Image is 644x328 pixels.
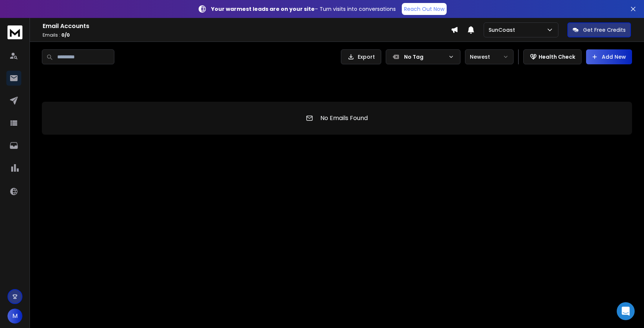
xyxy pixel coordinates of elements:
p: No Emails Found [320,114,368,123]
h1: Email Accounts [43,22,451,31]
button: Get Free Credits [567,22,631,37]
strong: Your warmest leads are on your site [211,5,315,13]
p: No Tag [404,53,445,61]
p: Emails : [43,32,451,38]
p: SunCoast [489,26,518,34]
p: Health Check [539,53,575,61]
button: M [7,309,22,324]
p: Get Free Credits [583,26,626,34]
button: Add New [586,49,632,64]
div: Open Intercom Messenger [617,302,635,320]
a: Reach Out Now [402,3,447,15]
span: 0 / 0 [61,32,70,38]
button: Export [341,49,381,64]
p: – Turn visits into conversations [211,5,396,13]
img: logo [7,25,22,39]
button: Newest [465,49,514,64]
button: Health Check [523,49,582,64]
p: Reach Out Now [404,5,444,13]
